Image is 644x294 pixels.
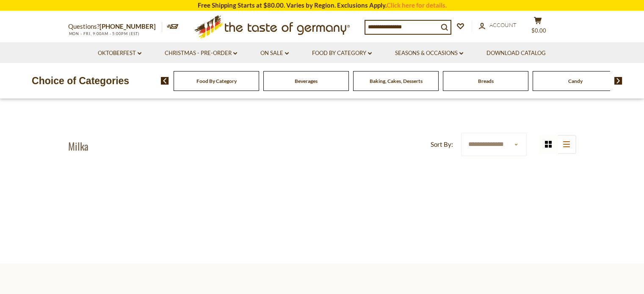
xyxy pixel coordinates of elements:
[68,140,88,152] h1: Milka
[370,78,423,84] a: Baking, Cakes, Desserts
[68,21,162,32] p: Questions?
[525,16,551,38] button: $0.00
[196,78,237,84] a: Food By Category
[478,78,494,84] a: Breads
[531,27,546,34] span: $0.00
[387,1,447,9] a: Click here for details.
[100,22,156,30] a: [PHONE_NUMBER]
[568,78,583,84] a: Candy
[479,21,517,30] a: Account
[395,49,463,58] a: Seasons & Occasions
[165,49,237,58] a: Christmas - PRE-ORDER
[431,139,453,150] label: Sort By:
[486,49,546,58] a: Download Catalog
[98,49,141,58] a: Oktoberfest
[161,77,169,85] img: previous arrow
[260,49,289,58] a: On Sale
[614,77,622,85] img: next arrow
[295,78,318,84] a: Beverages
[312,49,372,58] a: Food By Category
[489,22,517,28] span: Account
[68,31,140,36] span: MON - FRI, 9:00AM - 5:00PM (EST)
